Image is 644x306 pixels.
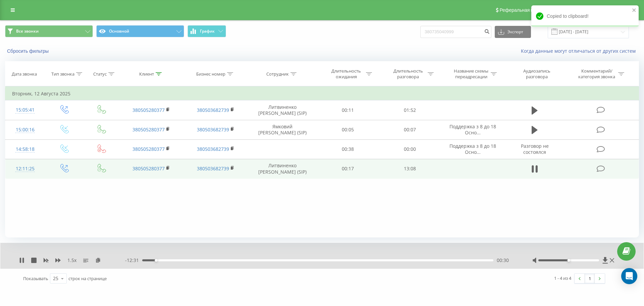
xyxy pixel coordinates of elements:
td: Вторник, 12 Августа 2025 [5,87,639,100]
span: 00:30 [497,257,509,264]
td: Ямковий [PERSON_NAME] (SIP) [248,120,317,139]
div: Статус [93,71,107,77]
button: close [632,7,637,14]
div: 15:05:41 [12,103,38,117]
div: Название схемы переадресации [453,68,489,80]
td: 01:52 [379,100,440,120]
a: 380505280377 [132,146,165,152]
div: Тип звонка [51,71,74,77]
div: Accessibility label [567,259,570,262]
span: График [200,29,215,34]
button: Экспорт [495,26,531,38]
div: 1 - 4 из 4 [554,275,571,281]
span: 1.5 x [67,257,76,264]
div: Клиент [139,71,154,77]
div: Длительность разговора [390,68,426,80]
button: График [187,25,226,37]
span: Поддержка з 8 до 18 Осно... [449,143,496,155]
div: 14:58:18 [12,143,38,156]
span: Поддержка з 8 до 18 Осно... [449,123,496,136]
div: Бизнес номер [196,71,225,77]
td: Литвиненко [PERSON_NAME] (SIP) [248,159,317,178]
a: 380505280377 [132,107,165,113]
span: Показывать [23,275,48,281]
td: 00:00 [379,139,440,159]
button: Основной [96,25,184,37]
td: 13:08 [379,159,440,178]
button: Сбросить фильтры [5,48,52,54]
a: 380503682739 [197,165,229,172]
td: 00:07 [379,120,440,139]
div: Аудиозапись разговора [515,68,559,80]
a: 380503682739 [197,107,229,113]
span: Реферальная программа [499,7,554,13]
button: Все звонки [5,25,93,37]
div: 25 [53,275,58,282]
input: Поиск по номеру [420,26,491,38]
a: 380505280377 [132,126,165,133]
span: Разговор не состоялся [521,143,549,155]
td: 00:05 [317,120,379,139]
a: 1 [585,274,595,283]
td: 00:11 [317,100,379,120]
div: 12:11:25 [12,162,38,175]
div: Open Intercom Messenger [621,268,637,284]
a: 380503682739 [197,146,229,152]
div: Длительность ожидания [328,68,364,80]
div: Дата звонка [12,71,37,77]
span: строк на странице [68,275,107,281]
span: - 12:31 [125,257,142,264]
span: Все звонки [16,29,39,34]
td: 00:17 [317,159,379,178]
div: 15:00:16 [12,123,38,136]
a: 380505280377 [132,165,165,172]
div: Accessibility label [155,259,157,262]
a: 380503682739 [197,126,229,133]
td: 00:38 [317,139,379,159]
div: Copied to clipboard! [531,5,639,27]
div: Сотрудник [266,71,289,77]
div: Комментарий/категория звонка [577,68,616,80]
td: Литвиненко [PERSON_NAME] (SIP) [248,100,317,120]
a: Когда данные могут отличаться от других систем [521,48,639,54]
